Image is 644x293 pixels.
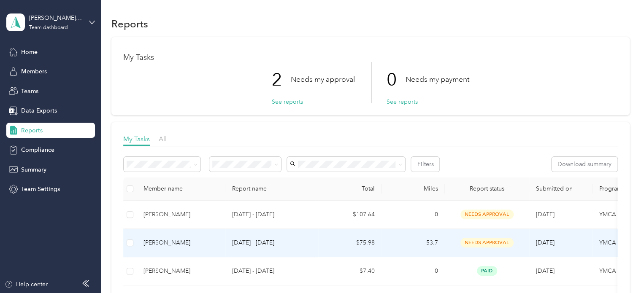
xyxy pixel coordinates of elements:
[388,185,438,192] div: Miles
[143,185,219,192] div: Member name
[21,185,60,194] span: Team Settings
[477,266,497,276] span: paid
[5,280,48,289] button: Help center
[387,97,418,106] button: See reports
[552,157,617,172] button: Download summary
[529,177,593,201] th: Submitted on
[232,238,311,247] p: [DATE] - [DATE]
[232,266,311,276] p: [DATE] - [DATE]
[382,201,445,229] td: 0
[21,87,38,96] span: Teams
[382,257,445,285] td: 0
[536,239,555,246] span: [DATE]
[111,19,148,28] h1: Reports
[291,74,355,85] p: Needs my approval
[272,97,303,106] button: See reports
[123,53,618,62] h1: My Tasks
[536,211,555,218] span: [DATE]
[143,210,219,219] div: [PERSON_NAME]
[272,62,291,97] p: 2
[406,74,469,85] p: Needs my payment
[597,246,644,293] iframe: Everlance-gr Chat Button Frame
[29,13,82,22] div: [PERSON_NAME] YMCA
[21,67,47,76] span: Members
[318,201,382,229] td: $107.64
[382,229,445,257] td: 53.7
[159,135,167,143] span: All
[325,185,375,192] div: Total
[460,210,514,219] span: needs approval
[536,267,555,274] span: [DATE]
[411,157,439,172] button: Filters
[318,257,382,285] td: $7.40
[21,126,43,135] span: Reports
[21,106,57,115] span: Data Exports
[29,25,68,30] div: Team dashboard
[143,238,219,247] div: [PERSON_NAME]
[225,177,318,201] th: Report name
[21,145,54,154] span: Compliance
[232,210,311,219] p: [DATE] - [DATE]
[21,165,46,174] span: Summary
[452,185,522,192] span: Report status
[143,266,219,276] div: [PERSON_NAME]
[460,238,514,247] span: needs approval
[21,48,38,56] span: Home
[137,177,225,201] th: Member name
[387,62,406,97] p: 0
[123,135,150,143] span: My Tasks
[318,229,382,257] td: $75.98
